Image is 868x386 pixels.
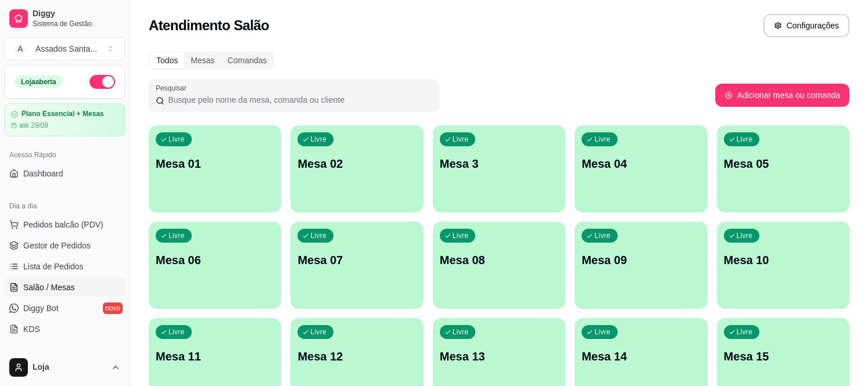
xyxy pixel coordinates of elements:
input: Pesquisar [164,94,432,106]
p: Mesa 11 [156,348,274,365]
p: Mesa 09 [582,252,700,268]
p: Mesa 15 [724,348,842,365]
p: Livre [594,327,611,337]
button: Adicionar mesa ou comanda [715,84,849,107]
p: Livre [453,231,469,240]
button: LivreMesa 02 [290,125,423,212]
div: Assados Santa ... [35,43,97,55]
p: Livre [168,327,185,337]
p: Mesa 04 [582,156,700,172]
button: Alterar Status [89,75,115,89]
div: Loja aberta [15,75,63,88]
p: Mesa 06 [156,252,274,268]
p: Mesa 10 [724,252,842,268]
span: Sistema de Gestão [33,19,120,28]
p: Livre [310,231,327,240]
button: LivreMesa 3 [433,125,565,212]
button: LivreMesa 09 [575,222,707,309]
a: Gestor de Pedidos [5,236,125,255]
p: Mesa 02 [297,156,416,172]
p: Livre [453,327,469,337]
button: LivreMesa 04 [575,125,707,212]
p: Mesa 3 [440,156,558,172]
p: Livre [168,135,185,144]
span: Diggy [33,9,120,19]
span: Diggy Bot [23,302,59,314]
label: Pesquisar [156,83,191,93]
p: Mesa 01 [156,156,274,172]
p: Mesa 07 [297,252,416,268]
div: Dia a dia [5,197,125,215]
button: Select a team [5,37,125,60]
span: KDS [23,323,40,335]
a: KDS [5,320,125,338]
button: Pedidos balcão (PDV) [5,215,125,234]
div: Todos [150,52,184,68]
span: Lista de Pedidos [23,261,84,272]
button: LivreMesa 01 [149,125,281,212]
span: A [15,43,26,55]
button: Loja [5,353,125,381]
button: LivreMesa 06 [149,222,281,309]
div: Acesso Rápido [5,146,125,164]
span: Loja [33,362,106,373]
p: Livre [737,135,753,144]
a: Salão / Mesas [5,278,125,297]
a: Dashboard [5,164,125,183]
h2: Atendimento Salão [149,16,269,35]
p: Mesa 08 [440,252,558,268]
span: Salão / Mesas [23,282,75,293]
span: Gestor de Pedidos [23,240,91,251]
p: Livre [310,327,327,337]
button: Configurações [763,14,849,37]
a: Plano Essencial + Mesasaté 29/09 [5,103,125,136]
button: LivreMesa 05 [717,125,849,212]
button: LivreMesa 08 [433,222,565,309]
p: Mesa 13 [440,348,558,365]
a: Diggy Botnovo [5,299,125,318]
p: Livre [737,327,753,337]
p: Livre [594,135,611,144]
article: até 29/09 [19,121,48,130]
p: Livre [310,135,327,144]
p: Livre [594,231,611,240]
a: DiggySistema de Gestão [5,5,125,33]
span: Dashboard [23,168,63,179]
p: Mesa 12 [297,348,416,365]
a: Lista de Pedidos [5,257,125,276]
button: LivreMesa 07 [290,222,423,309]
p: Livre [453,135,469,144]
article: Plano Essencial + Mesas [21,110,104,118]
p: Livre [737,231,753,240]
div: Comandas [221,52,274,68]
p: Livre [168,231,185,240]
p: Mesa 14 [582,348,700,365]
span: Pedidos balcão (PDV) [23,219,103,230]
div: Mesas [184,52,221,68]
button: LivreMesa 10 [717,222,849,309]
p: Mesa 05 [724,156,842,172]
